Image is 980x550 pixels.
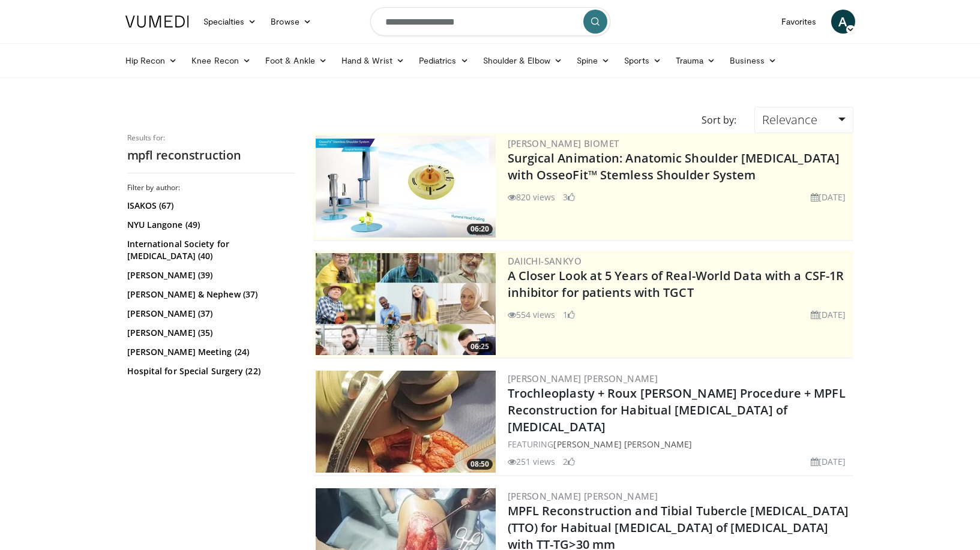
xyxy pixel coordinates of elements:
a: 08:50 [316,371,496,473]
a: Browse [263,10,319,34]
a: Spine [570,49,617,73]
a: Shoulder & Elbow [476,49,570,73]
li: [DATE] [811,455,846,468]
a: Trochleoplasty + Roux [PERSON_NAME] Procedure + MPFL Reconstruction for Habitual [MEDICAL_DATA] o... [508,385,846,435]
a: NYU Langone (49) [127,219,292,231]
li: 3 [563,191,575,203]
a: Hospital for Special Surgery (22) [127,365,292,377]
input: Search topics, interventions [370,7,610,36]
li: 251 views [508,455,556,468]
a: [PERSON_NAME] [PERSON_NAME] [508,372,658,384]
a: [PERSON_NAME] & Nephew (37) [127,288,292,300]
a: [PERSON_NAME] (39) [127,269,292,281]
div: FEATURING [508,438,851,450]
a: Specialties [196,10,264,34]
a: Favorites [774,10,824,34]
a: Hand & Wrist [334,49,412,73]
a: A [831,10,855,34]
a: [PERSON_NAME] Biomet [508,137,619,149]
span: 08:50 [467,459,493,470]
span: 06:25 [467,341,493,352]
li: 554 views [508,308,556,321]
div: Sort by: [693,107,745,133]
a: A Closer Look at 5 Years of Real-World Data with a CSF-1R inhibitor for patients with TGCT [508,268,844,300]
a: 06:25 [316,253,496,355]
a: Knee Recon [184,49,258,73]
li: 2 [563,455,575,468]
img: 84e7f812-2061-4fff-86f6-cdff29f66ef4.300x170_q85_crop-smart_upscale.jpg [316,136,496,238]
img: VuMedi Logo [125,16,189,28]
li: [DATE] [811,191,846,203]
a: Hip Recon [118,49,185,73]
a: Sports [617,49,669,73]
p: Results for: [127,133,295,143]
li: [DATE] [811,308,846,321]
a: International Society for [MEDICAL_DATA] (40) [127,238,292,262]
a: Pediatrics [412,49,476,73]
h3: Filter by author: [127,183,295,193]
a: Surgical Animation: Anatomic Shoulder [MEDICAL_DATA] with OsseoFit™ Stemless Shoulder System [508,150,840,183]
a: [PERSON_NAME] (37) [127,308,292,320]
li: 1 [563,308,575,321]
span: 06:20 [467,224,493,235]
a: Foot & Ankle [258,49,334,73]
span: Relevance [762,112,817,128]
a: Trauma [669,49,723,73]
a: Business [723,49,784,73]
a: [PERSON_NAME] [PERSON_NAME] [508,490,658,502]
a: Daiichi-Sankyo [508,255,582,267]
li: 820 views [508,191,556,203]
img: 93c22cae-14d1-47f0-9e4a-a244e824b022.png.300x170_q85_crop-smart_upscale.jpg [316,253,496,355]
a: Relevance [754,107,853,133]
a: [PERSON_NAME] (35) [127,327,292,339]
a: [PERSON_NAME] Meeting (24) [127,346,292,358]
a: [PERSON_NAME] [PERSON_NAME] [553,438,692,450]
img: 16f19f6c-2f18-4d4f-b970-79e3a76f40c0.300x170_q85_crop-smart_upscale.jpg [316,371,496,473]
h2: mpfl reconstruction [127,148,295,163]
a: ISAKOS (67) [127,200,292,212]
a: 06:20 [316,136,496,238]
